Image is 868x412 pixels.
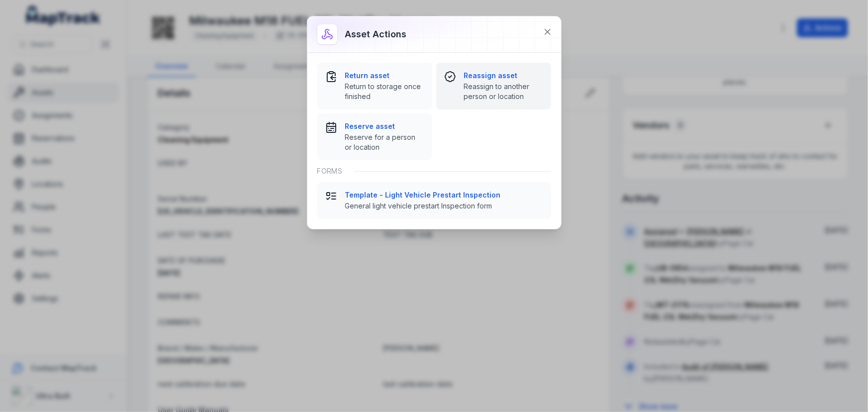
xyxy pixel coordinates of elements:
strong: Reassign asset [464,71,543,81]
div: Forms [317,160,551,182]
strong: Return asset [345,71,424,81]
button: Template - Light Vehicle Prestart InspectionGeneral light vehicle prestart Inspection form [317,182,551,219]
strong: Reserve asset [345,121,424,131]
h3: Asset actions [345,27,407,41]
span: Reassign to another person or location [464,82,543,102]
button: Return assetReturn to storage once finished [317,63,432,109]
button: Reassign assetReassign to another person or location [436,63,551,109]
span: Return to storage once finished [345,82,424,102]
span: General light vehicle prestart Inspection form [345,201,543,211]
strong: Template - Light Vehicle Prestart Inspection [345,190,543,200]
button: Reserve assetReserve for a person or location [317,113,432,160]
span: Reserve for a person or location [345,132,424,152]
